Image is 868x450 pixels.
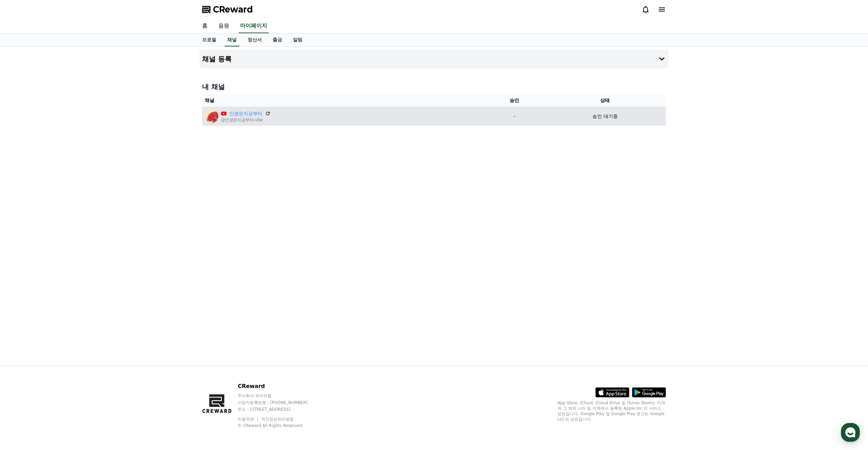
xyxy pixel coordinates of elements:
a: CReward [202,4,253,15]
p: App Store, iCloud, iCloud Drive 및 iTunes Store는 미국과 그 밖의 나라 및 지역에서 등록된 Apple Inc.의 서비스 상표입니다. Goo... [557,400,666,422]
p: - [488,113,541,120]
span: CReward [213,4,253,15]
span: 홈 [21,225,25,230]
a: 인생은지금부터 [229,110,262,117]
span: 대화 [62,225,70,231]
a: 출금 [267,34,288,46]
p: 승인 대기중 [592,113,617,120]
a: 알림 [288,34,308,46]
p: CReward [238,382,320,390]
th: 승인 [485,94,544,107]
th: 상태 [544,94,666,107]
a: 음원 [213,19,235,33]
a: 개인정보처리방침 [261,417,294,422]
a: 대화 [45,215,87,232]
p: 주식회사 와이피랩 [238,393,320,398]
button: 채널 등록 [199,49,669,68]
a: 설정 [87,215,130,232]
th: 채널 [202,94,485,107]
img: 인생은지금부터 [205,109,218,123]
h4: 채널 등록 [202,55,232,63]
a: 정산서 [242,34,267,46]
span: 설정 [105,225,113,230]
p: @인생은지금부터-v5e [221,117,271,123]
p: 사업자등록번호 : [PHONE_NUMBER] [238,400,320,405]
a: 이용약관 [238,417,259,422]
a: 홈 [2,215,45,232]
a: 채널 [224,34,239,46]
p: © CReward All Rights Reserved. [238,423,320,428]
a: 프로필 [197,34,222,46]
h4: 내 채널 [202,82,666,91]
p: 주소 : [STREET_ADDRESS] [238,407,320,412]
a: 마이페이지 [239,19,269,33]
a: 홈 [197,19,213,33]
